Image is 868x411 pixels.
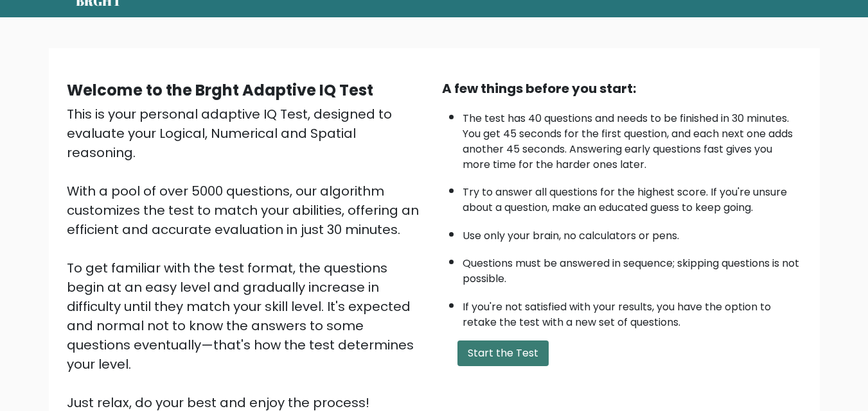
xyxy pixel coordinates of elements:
[463,293,802,330] li: If you're not satisfied with your results, you have the option to retake the test with a new set ...
[67,80,373,101] b: Welcome to the Brght Adaptive IQ Test
[442,79,802,98] div: A few things before you start:
[463,178,802,215] li: Try to answer all questions for the highest score. If you're unsure about a question, make an edu...
[463,249,802,287] li: Questions must be answered in sequence; skipping questions is not possible.
[463,222,802,244] li: Use only your brain, no calculators or pens.
[457,340,549,366] button: Start the Test
[463,105,802,172] li: The test has 40 questions and needs to be finished in 30 minutes. You get 45 seconds for the firs...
